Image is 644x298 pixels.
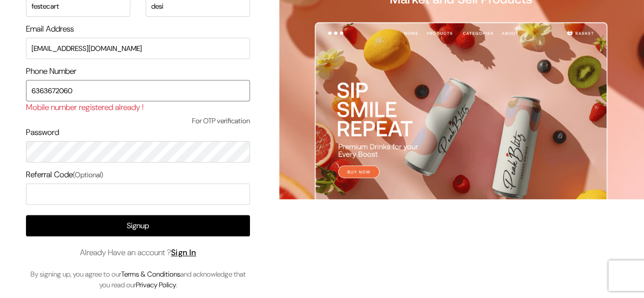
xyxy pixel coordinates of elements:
[26,269,250,290] p: By signing up, you agree to our and acknowledge that you read our .
[73,170,103,179] span: (Optional)
[26,126,59,139] label: Password
[136,280,176,289] a: Privacy Policy
[26,23,74,35] label: Email Address
[171,247,197,258] a: Sign In
[26,65,76,77] label: Phone Number
[26,169,103,181] label: Referral Code
[26,116,250,126] span: For OTP verification
[26,101,250,114] div: Mobile number registered already !
[26,215,250,236] button: Signup
[121,269,180,279] a: Terms & Conditions
[80,247,197,259] span: Already Have an account ?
